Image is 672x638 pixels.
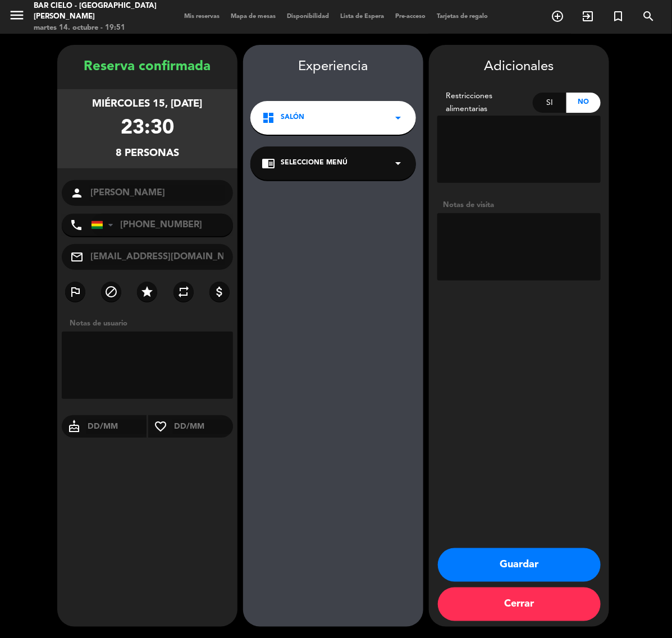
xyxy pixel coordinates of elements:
[177,285,190,299] i: repeat
[437,56,601,78] div: Adicionales
[116,145,179,162] div: 8 personas
[86,420,147,434] input: DD/MM
[225,13,281,20] span: Mapa de mesas
[57,56,237,78] div: Reserva confirmada
[533,93,567,113] div: Si
[140,285,154,299] i: star
[431,13,493,20] span: Tarjetas de regalo
[34,22,159,34] div: martes 14. octubre - 19:51
[62,420,86,433] i: cake
[68,285,82,299] i: outlined_flag
[281,158,348,169] span: Seleccione Menú
[8,7,25,27] button: menu
[551,10,564,23] i: add_circle_outline
[437,199,601,211] div: Notas de visita
[335,13,390,20] span: Lista de Espera
[438,587,601,621] button: Cerrar
[642,10,655,23] i: search
[611,10,625,23] i: turned_in_not
[70,186,84,200] i: person
[8,7,25,24] i: menu
[179,13,225,20] span: Mis reservas
[581,10,595,23] i: exit_to_app
[281,112,304,123] span: Salón
[391,157,405,170] i: arrow_drop_down
[70,250,84,264] i: mail_outline
[262,111,275,125] i: dashboard
[262,157,275,170] i: chrome_reader_mode
[243,56,423,78] div: Experiencia
[104,285,118,299] i: block
[64,318,237,329] div: Notas de usuario
[34,1,159,22] div: Bar Cielo - [GEOGRAPHIC_DATA][PERSON_NAME]
[213,285,226,299] i: attach_money
[437,90,533,116] div: Restricciones alimentarias
[148,420,173,433] i: favorite_border
[566,93,601,113] div: No
[121,112,174,145] div: 23:30
[70,218,83,232] i: phone
[93,96,203,112] div: miércoles 15, [DATE]
[92,214,117,236] div: Bolivia: +591
[173,420,233,434] input: DD/MM
[391,111,405,125] i: arrow_drop_down
[281,13,335,20] span: Disponibilidad
[438,548,601,582] button: Guardar
[390,13,431,20] span: Pre-acceso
